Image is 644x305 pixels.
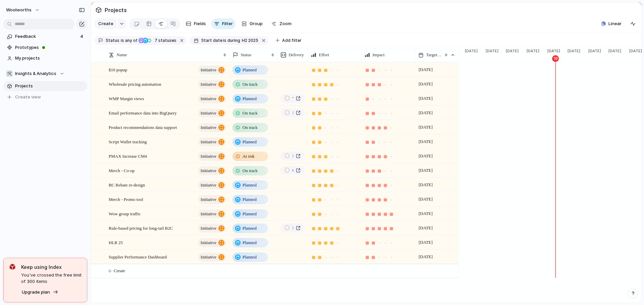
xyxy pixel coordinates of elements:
button: 7 statuses [138,37,178,44]
span: [DATE] [417,253,434,261]
button: Zoom [269,18,294,29]
span: Upgrade plan [22,289,50,296]
span: WMP Margin [292,95,293,102]
button: initiative [198,181,226,189]
span: Fields [194,20,206,27]
span: Rule-based pricing 2.0 [292,225,293,231]
span: initiative [201,195,216,204]
span: $10 popup [109,66,127,73]
span: [DATE] [417,195,434,203]
span: Email performance into BQ [292,109,293,116]
span: Merch - Co-op [109,166,135,174]
button: initiative [198,80,226,89]
button: initiative [198,210,226,218]
button: Fields [183,18,209,29]
span: [DATE] [523,48,541,54]
span: Group [250,20,263,27]
span: Script Wallet tracking [109,138,147,145]
span: Supplier Performance Dashboard [109,253,167,260]
button: Create view [3,92,87,102]
span: On track [243,81,258,88]
span: [DATE] [417,238,434,246]
span: is [121,37,124,44]
span: Planned [243,95,257,102]
span: Wow group traffic [109,210,141,217]
span: Planned [243,211,257,217]
button: initiative [198,224,226,233]
button: Linear [598,19,624,29]
span: Wholesale pricing automation [109,80,161,88]
span: [DATE] [502,48,521,54]
span: Projects [103,4,128,16]
span: Planned [243,139,257,145]
span: [DATE] [604,48,623,54]
span: [DATE] [417,210,434,218]
button: H2 2025 [240,37,260,44]
div: 🛠️ [6,70,13,77]
span: Insights & Analytics [15,70,56,77]
span: 4 [80,33,85,40]
span: Product recommendations data support [109,123,177,131]
span: Planned [243,225,257,232]
a: Feedback4 [3,31,87,42]
span: [DATE] [417,94,434,102]
span: [DATE] [417,123,434,131]
span: [DATE] [417,80,434,88]
span: Create [114,268,125,274]
span: initiative [201,80,216,89]
span: Projects [15,83,85,89]
span: Start date [201,37,222,44]
span: Email performance data into BigQuery [109,109,177,117]
button: initiative [198,152,226,161]
button: initiative [198,123,226,132]
span: WMP Margin views [109,94,144,102]
span: You've crossed the free limit of 300 items [21,272,82,285]
span: [DATE] [625,48,644,54]
span: Prototypes [15,44,85,51]
button: woolworths [3,5,43,15]
span: initiative [201,123,216,132]
span: initiative [201,65,216,75]
span: Create [98,20,113,27]
span: BC Rebate re-design [109,181,145,188]
span: initiative [201,166,216,175]
button: isany of [119,37,139,44]
span: is [223,37,226,44]
span: [DATE] [543,48,562,54]
span: statuses [153,37,176,44]
span: [DATE] [563,48,582,54]
div: 19 [552,55,559,62]
span: My projects [15,55,85,62]
span: initiative [201,152,216,161]
span: Zoom [279,20,291,27]
button: Add filter [272,36,306,45]
span: initiative [201,108,216,118]
button: initiative [198,94,226,103]
span: H2 2025 [242,37,258,44]
button: initiative [198,138,226,146]
span: initiative [201,180,216,190]
span: Filter [222,20,233,27]
span: [DATE] [417,138,434,146]
span: HLR 25 [109,238,123,246]
button: Create [94,18,117,29]
button: initiative [198,195,226,204]
button: initiative [198,66,226,74]
span: [DATE] [417,181,434,189]
span: On track [243,124,258,131]
span: during [226,37,240,44]
span: Add filter [282,37,302,44]
a: Projects [3,81,87,91]
button: Filter [211,18,235,29]
button: initiative [198,238,226,247]
span: [DATE] [417,152,434,160]
span: Linear [608,20,622,27]
span: [DATE] [461,48,480,54]
button: initiative [198,253,226,261]
span: initiative [201,252,216,262]
button: Create [98,264,469,278]
span: On track [243,167,258,174]
a: Email performance into BQ [280,108,305,117]
span: Create view [15,94,41,100]
span: Merch - Promo tool [109,195,143,203]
